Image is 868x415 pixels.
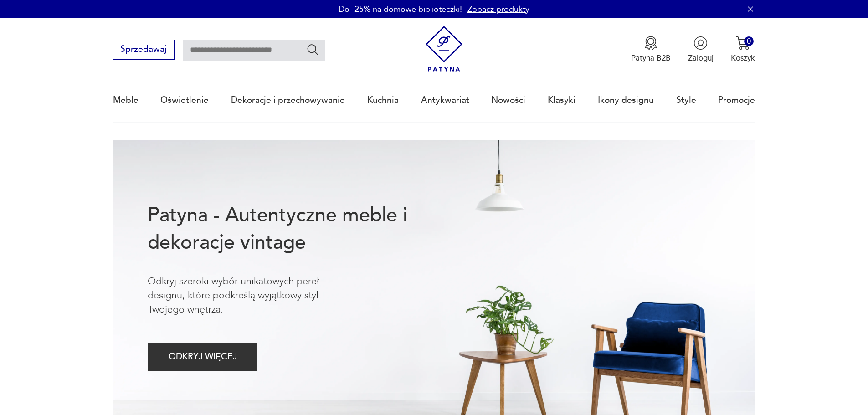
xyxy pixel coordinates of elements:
a: Meble [113,79,139,121]
p: Odkryj szeroki wybór unikatowych pereł designu, które podkreślą wyjątkowy styl Twojego wnętrza. [148,274,355,317]
p: Do -25% na domowe biblioteczki! [339,4,462,15]
p: Koszyk [731,53,755,63]
img: Patyna - sklep z meblami i dekoracjami vintage [421,26,467,72]
img: Ikonka użytkownika [693,36,708,50]
a: Klasyki [548,79,575,121]
a: Ikony designu [598,79,654,121]
a: ODKRYJ WIĘCEJ [148,354,257,361]
button: Zaloguj [688,36,714,63]
a: Antykwariat [421,79,469,121]
a: Kuchnia [367,79,399,121]
button: ODKRYJ WIĘCEJ [148,343,257,371]
a: Promocje [718,79,755,121]
a: Nowości [491,79,525,121]
img: Ikona medalu [644,36,658,50]
button: Szukaj [306,43,319,56]
div: 0 [744,36,754,46]
button: Sprzedawaj [113,40,175,60]
p: Patyna B2B [631,53,671,63]
img: Ikona koszyka [736,36,750,50]
a: Sprzedawaj [113,46,175,54]
h1: Patyna - Autentyczne meble i dekoracje vintage [148,202,443,256]
button: 0Koszyk [731,36,755,63]
a: Dekoracje i przechowywanie [231,79,345,121]
a: Ikona medaluPatyna B2B [631,36,671,63]
a: Oświetlenie [160,79,209,121]
button: Patyna B2B [631,36,671,63]
p: Zaloguj [688,53,714,63]
a: Zobacz produkty [467,4,529,15]
a: Style [676,79,696,121]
